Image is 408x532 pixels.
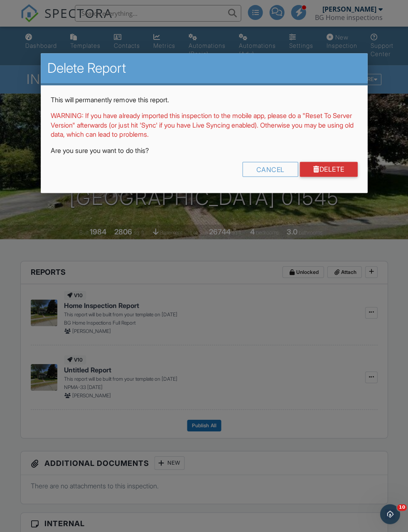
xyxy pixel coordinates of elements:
[51,146,357,155] p: Are you sure you want to do this?
[47,60,361,76] h2: Delete Report
[51,111,357,139] p: WARNING: If you have already imported this inspection to the mobile app, please do a "Reset To Se...
[380,504,400,524] iframe: Intercom live chat
[300,162,357,177] a: Delete
[51,95,357,104] p: This will permanently remove this report.
[242,162,298,177] div: Cancel
[397,504,406,510] span: 10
